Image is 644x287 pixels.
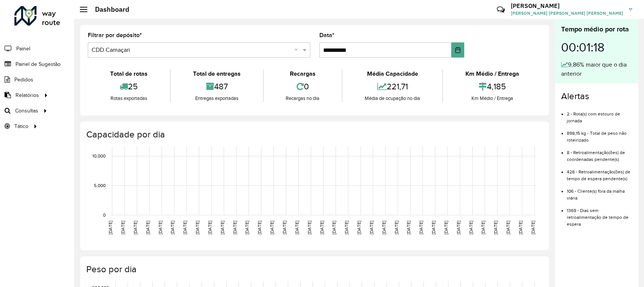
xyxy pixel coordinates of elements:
text: [DATE] [456,221,461,234]
text: [DATE] [406,221,411,234]
div: 487 [173,78,261,95]
text: [DATE] [331,221,336,234]
span: Relatórios [16,91,39,99]
text: 5,000 [94,183,106,188]
div: Recargas [266,69,340,78]
text: [DATE] [468,221,473,234]
div: Tempo médio por rota [561,24,632,34]
text: [DATE] [158,221,163,234]
span: Consultas [15,107,38,115]
text: [DATE] [481,221,485,234]
text: [DATE] [232,221,237,234]
div: Km Médio / Entrega [445,69,540,78]
text: [DATE] [307,221,312,234]
text: [DATE] [207,221,212,234]
div: Críticas? Dúvidas? Elogios? Sugestões? Entre em contato conosco! [406,2,485,23]
div: Recargas no dia [266,95,340,102]
text: [DATE] [319,221,324,234]
text: [DATE] [282,221,287,234]
div: Entregas exportadas [173,95,261,102]
text: [DATE] [294,221,299,234]
h2: Dashboard [87,5,129,14]
text: [DATE] [108,221,113,234]
text: [DATE] [381,221,386,234]
div: 00:01:18 [561,34,632,60]
text: [DATE] [244,221,249,234]
div: 25 [90,78,168,95]
div: Média Capacidade [344,69,440,78]
div: Km Médio / Entrega [445,95,540,102]
text: [DATE] [431,221,436,234]
span: [PERSON_NAME] [PERSON_NAME] [PERSON_NAME] [511,10,623,17]
div: 9,86% maior que o dia anterior [561,60,632,78]
div: 221,71 [344,78,440,95]
text: [DATE] [145,221,150,234]
li: 898,15 kg - Total de peso não roteirizado [567,124,632,143]
text: [DATE] [344,221,349,234]
text: [DATE] [518,221,523,234]
h4: Alertas [561,91,632,102]
text: [DATE] [369,221,374,234]
text: [DATE] [182,221,187,234]
div: Total de entregas [173,69,261,78]
li: 106 - Cliente(s) fora da malha viária [567,182,632,201]
span: Painel de Sugestão [16,60,61,68]
div: Total de rotas [90,69,168,78]
h4: Capacidade por dia [86,129,541,140]
text: [DATE] [418,221,423,234]
text: [DATE] [356,221,361,234]
text: [DATE] [530,221,535,234]
a: Contato Rápido [493,2,509,18]
label: Filtrar por depósito [88,31,142,40]
span: Clear all [294,45,301,55]
div: Rotas exportadas [90,95,168,102]
div: 4,185 [445,78,540,95]
text: [DATE] [506,221,510,234]
label: Data [319,31,334,40]
text: [DATE] [195,221,200,234]
text: 0 [103,212,106,217]
li: 2 - Rota(s) com estouro de jornada [567,105,632,124]
h4: Peso por dia [86,264,541,275]
text: [DATE] [133,221,138,234]
text: [DATE] [170,221,175,234]
text: [DATE] [220,221,225,234]
div: Média de ocupação no dia [344,95,440,102]
h3: [PERSON_NAME] [511,2,623,9]
span: Painel [16,45,30,53]
text: [DATE] [394,221,399,234]
li: 8 - Retroalimentação(ões) de coordenadas pendente(s) [567,143,632,163]
text: [DATE] [120,221,125,234]
text: 10,000 [92,153,106,158]
text: [DATE] [257,221,262,234]
text: [DATE] [493,221,498,234]
li: 428 - Retroalimentação(ões) de tempo de espera pendente(s) [567,163,632,182]
button: Choose Date [451,42,464,58]
span: Tático [14,122,28,130]
text: [DATE] [269,221,274,234]
span: Pedidos [14,76,33,84]
li: 1369 - Dias sem retroalimentação de tempo de espera [567,201,632,228]
div: 0 [266,78,340,95]
text: [DATE] [443,221,448,234]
